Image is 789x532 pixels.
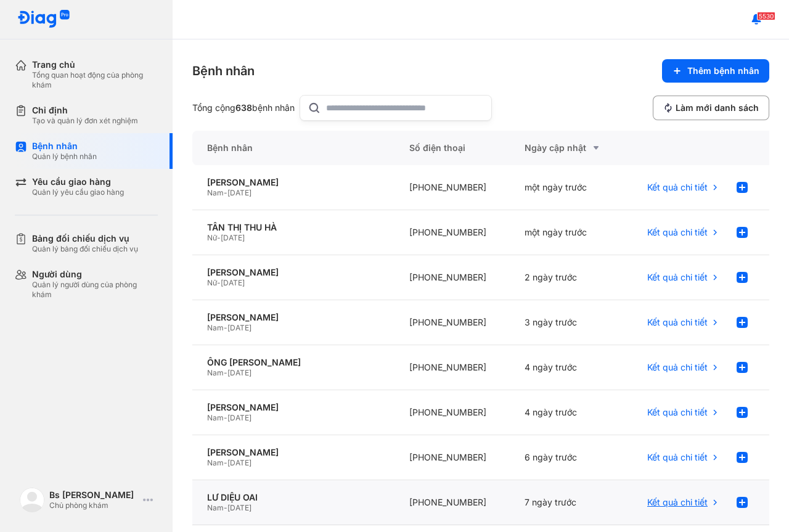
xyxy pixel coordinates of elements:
span: [DATE] [221,233,245,242]
div: 3 ngày trước [510,300,625,345]
div: [PERSON_NAME] [207,447,380,458]
div: LƯ DIỆU OAI [207,492,380,503]
div: Bảng đối chiếu dịch vụ [32,233,138,244]
span: - [224,368,227,377]
div: 6 ngày trước [510,435,625,480]
div: Tổng cộng bệnh nhân [192,102,295,113]
span: [DATE] [227,368,251,377]
span: Thêm bệnh nhân [687,65,759,76]
div: Chỉ định [32,105,138,116]
span: Kết quả chi tiết [647,227,708,238]
span: [DATE] [227,413,251,422]
div: 2 ngày trước [510,255,625,300]
div: [PHONE_NUMBER] [394,435,510,480]
div: [PHONE_NUMBER] [394,480,510,525]
span: - [224,188,227,197]
span: Nam [207,368,224,377]
div: Quản lý người dùng của phòng khám [32,280,158,300]
span: Nữ [207,278,217,287]
span: [DATE] [227,458,251,467]
div: [PERSON_NAME] [207,267,380,278]
div: Chủ phòng khám [49,501,138,510]
div: Người dùng [32,269,158,280]
div: [PHONE_NUMBER] [394,255,510,300]
div: Bệnh nhân [192,131,394,165]
span: Nam [207,188,224,197]
div: Số điện thoại [394,131,510,165]
span: - [224,413,227,422]
div: Tổng quan hoạt động của phòng khám [32,70,158,90]
div: một ngày trước [510,165,625,210]
div: [PERSON_NAME] [207,312,380,323]
span: Kết quả chi tiết [647,497,708,508]
div: Trang chủ [32,59,158,70]
span: Kết quả chi tiết [647,182,708,193]
span: Nam [207,413,224,422]
span: Kết quả chi tiết [647,272,708,283]
button: Làm mới danh sách [653,96,769,120]
span: Nam [207,503,224,512]
div: Quản lý bảng đối chiếu dịch vụ [32,244,138,254]
span: Làm mới danh sách [676,102,759,113]
div: Tạo và quản lý đơn xét nghiệm [32,116,138,126]
span: Kết quả chi tiết [647,317,708,328]
div: Bệnh nhân [192,62,255,80]
div: [PHONE_NUMBER] [394,390,510,435]
div: [PERSON_NAME] [207,402,380,413]
div: Ngày cập nhật [525,141,610,155]
div: [PHONE_NUMBER] [394,300,510,345]
span: - [224,458,227,467]
span: [DATE] [227,323,251,332]
div: Bs [PERSON_NAME] [49,489,138,501]
span: Nam [207,458,224,467]
div: 4 ngày trước [510,345,625,390]
div: Quản lý bệnh nhân [32,152,97,162]
span: Kết quả chi tiết [647,362,708,373]
div: [PHONE_NUMBER] [394,165,510,210]
span: - [224,323,227,332]
img: logo [17,10,70,29]
span: [DATE] [227,503,251,512]
div: 4 ngày trước [510,390,625,435]
div: 7 ngày trước [510,480,625,525]
span: 5530 [757,12,775,20]
div: TÂN THỊ THU HÀ [207,222,380,233]
span: Kết quả chi tiết [647,407,708,418]
img: logo [20,488,44,512]
span: 638 [235,102,252,113]
span: - [217,233,221,242]
div: Yêu cầu giao hàng [32,176,124,187]
div: ÔNG [PERSON_NAME] [207,357,380,368]
div: Bệnh nhân [32,141,97,152]
span: - [217,278,221,287]
button: Thêm bệnh nhân [662,59,769,83]
span: Nam [207,323,224,332]
div: một ngày trước [510,210,625,255]
div: [PHONE_NUMBER] [394,210,510,255]
div: [PERSON_NAME] [207,177,380,188]
span: Kết quả chi tiết [647,452,708,463]
span: Nữ [207,233,217,242]
span: [DATE] [221,278,245,287]
div: Quản lý yêu cầu giao hàng [32,187,124,197]
div: [PHONE_NUMBER] [394,345,510,390]
span: - [224,503,227,512]
span: [DATE] [227,188,251,197]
